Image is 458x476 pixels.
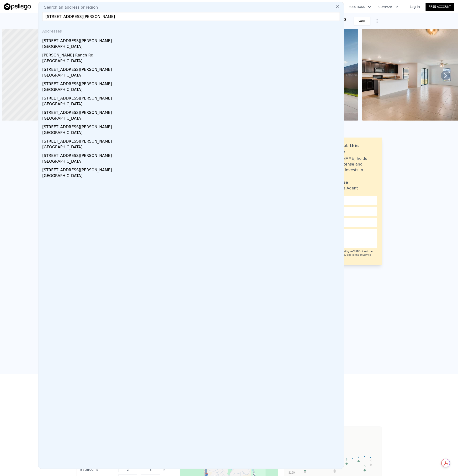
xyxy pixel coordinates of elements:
a: Terms of Service [352,254,371,256]
div: [STREET_ADDRESS][PERSON_NAME] [42,151,342,159]
button: Clear [163,469,165,471]
div: [GEOGRAPHIC_DATA] [42,130,342,137]
div: Addresses [40,25,342,36]
div: [STREET_ADDRESS][PERSON_NAME] [42,165,342,173]
div: [GEOGRAPHIC_DATA] [42,44,342,50]
div: [STREET_ADDRESS][PERSON_NAME] [42,122,342,130]
a: Log In [404,4,426,9]
text: K [370,459,372,462]
span: Search an address or region [40,5,98,10]
input: Enter an address, city, region, neighborhood or zip code [42,12,340,21]
div: [STREET_ADDRESS][PERSON_NAME] [42,79,342,87]
button: Solutions [345,3,375,11]
div: [GEOGRAPHIC_DATA] [42,159,342,165]
div: [GEOGRAPHIC_DATA] [42,101,342,108]
text: B [346,458,347,461]
div: [GEOGRAPHIC_DATA] [42,173,342,180]
div: Bathrooms [80,466,115,473]
a: Free Account [426,3,454,11]
div: [STREET_ADDRESS][PERSON_NAME] [42,94,342,101]
div: [PERSON_NAME] holds a broker license and personally invests in this area [324,156,377,179]
div: [STREET_ADDRESS][PERSON_NAME] [42,108,342,116]
div: Violet Rose [324,180,348,185]
div: [GEOGRAPHIC_DATA] [42,72,342,79]
text: D [364,465,366,468]
div: [GEOGRAPHIC_DATA] [42,116,342,122]
div: [STREET_ADDRESS][PERSON_NAME] [42,65,342,72]
div: [GEOGRAPHIC_DATA] [42,58,342,65]
div: [GEOGRAPHIC_DATA] [42,144,342,151]
text: L [304,466,306,469]
button: SAVE [354,17,370,25]
div: [GEOGRAPHIC_DATA] [42,87,342,94]
div: Ask about this property [324,142,377,156]
button: Company [375,3,402,11]
div: [PERSON_NAME] Ranch Rd [42,50,342,58]
img: Pellego [4,3,31,10]
div: [STREET_ADDRESS][PERSON_NAME] [42,36,342,44]
div: This site is protected by reCAPTCHA and the Google and apply. [322,250,377,260]
text: $150 [288,471,295,474]
text: C [358,456,360,459]
div: [STREET_ADDRESS][PERSON_NAME] [42,137,342,144]
button: Show Options [372,16,382,26]
text: H [334,466,336,469]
